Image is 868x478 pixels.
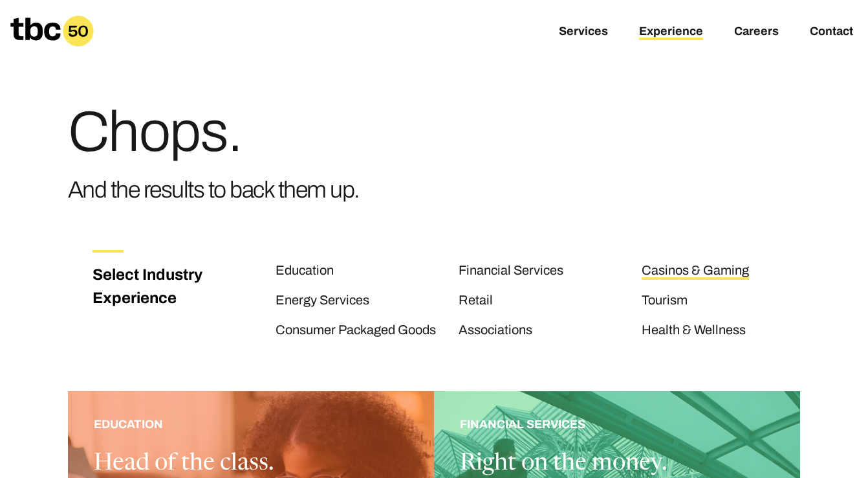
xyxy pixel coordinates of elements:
a: Homepage [10,16,94,47]
a: Tourism [642,293,688,310]
a: Consumer Packaged Goods [276,323,436,339]
a: Contact [810,25,853,40]
a: Energy Services [276,293,369,310]
a: Education [276,263,334,280]
a: Experience [639,25,703,40]
a: Careers [734,25,779,40]
a: Health & Wellness [642,323,746,339]
a: Casinos & Gaming [642,263,749,280]
a: Services [559,25,608,40]
a: Financial Services [459,263,563,280]
a: Retail [459,293,493,310]
a: Associations [459,323,532,339]
h3: And the results to back them up. [68,171,360,209]
h1: Chops. [68,104,360,161]
h3: Select Industry Experience [92,263,217,310]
